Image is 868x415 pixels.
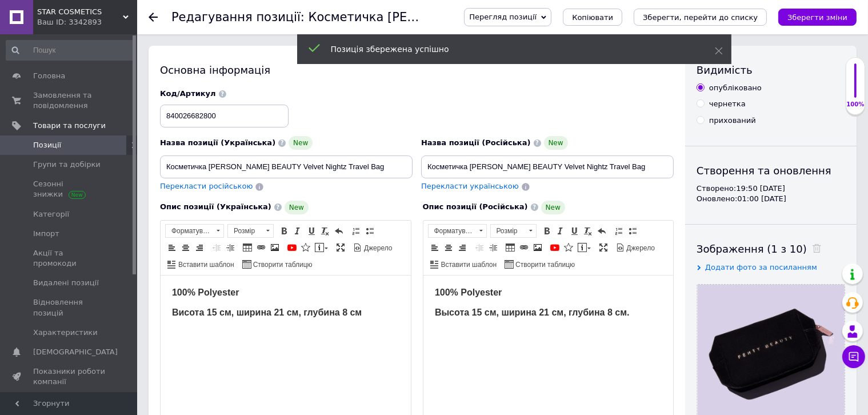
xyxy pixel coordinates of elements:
[350,225,362,237] a: Вставити/видалити нумерований список
[563,9,622,26] button: Копіювати
[171,10,689,24] h1: Редагування позиції: Косметичка FENTY BEAUTY Velvet Nightz Travel Bag
[289,136,313,150] span: New
[160,138,275,147] span: Назва позиції (Українська)
[269,241,281,254] a: Зображення
[568,225,581,237] a: Підкреслений (Ctrl+U)
[33,179,106,199] span: Сезонні знижки
[549,241,561,254] a: Додати відео з YouTube
[241,258,314,270] a: Створити таблицю
[227,224,274,238] a: Розмір
[487,241,499,254] a: Збільшити відступ
[541,225,553,237] a: Жирний (Ctrl+B)
[285,201,309,214] span: New
[331,43,686,55] div: Позиція збережена успішно
[514,260,575,270] span: Створити таблицю
[319,225,331,237] a: Видалити форматування
[33,297,106,318] span: Відновлення позицій
[491,225,525,237] span: Розмір
[572,13,613,22] span: Копіювати
[582,225,594,237] a: Видалити форматування
[842,345,865,368] button: Чат з покупцем
[362,244,393,253] span: Джерело
[33,248,106,269] span: Акції та промокоди
[846,57,865,115] div: 100% Якість заповнення
[705,263,817,272] span: Додати фото за посиланням
[363,225,376,237] a: Вставити/видалити маркований список
[278,225,290,237] a: Жирний (Ctrl+B)
[697,183,845,194] div: Створено: 19:50 [DATE]
[166,241,178,254] a: По лівому краю
[421,155,674,178] input: Наприклад, H&M жіноча сукня зелена 38 розмір вечірня максі з блискітками
[33,328,98,338] span: Характеристики
[160,202,271,211] span: Опис позиції (Українська)
[613,225,625,237] a: Вставити/видалити нумерований список
[160,63,674,77] div: Основна інформація
[166,225,213,237] span: Форматування
[334,241,347,254] a: Максимізувати
[421,182,519,190] span: Перекласти українською
[709,99,746,109] div: чернетка
[697,194,845,204] div: Оновлено: 01:00 [DATE]
[456,241,469,254] a: По правому краю
[429,225,475,237] span: Форматування
[697,242,845,256] div: Зображення (1 з 10)
[597,241,610,254] a: Максимізувати
[33,159,101,170] span: Групи та добірки
[299,241,312,254] a: Вставити іконку
[442,241,455,254] a: По центру
[255,241,267,254] a: Вставити/Редагувати посилання (Ctrl+L)
[224,241,237,254] a: Збільшити відступ
[595,225,608,237] a: Повернути (Ctrl+Z)
[626,225,639,237] a: Вставити/видалити маркований список
[697,163,845,178] div: Створення та оновлення
[490,224,537,238] a: Розмір
[554,225,567,237] a: Курсив (Ctrl+I)
[421,138,531,147] span: Назва позиції (Російська)
[33,90,106,111] span: Замовлення та повідомлення
[33,278,99,288] span: Видалені позиції
[37,17,137,27] div: Ваш ID: 3342893
[179,241,192,254] a: По центру
[634,9,767,26] button: Зберегти, перейти до списку
[33,229,59,239] span: Імпорт
[33,121,106,131] span: Товари та послуги
[351,241,394,254] a: Джерело
[160,182,253,190] span: Перекласти російською
[177,260,234,270] span: Вставити шаблон
[33,347,118,357] span: [DEMOGRAPHIC_DATA]
[709,83,762,93] div: опубліковано
[544,136,568,150] span: New
[160,155,413,178] input: Наприклад, H&M жіноча сукня зелена 38 розмір вечірня максі з блискітками
[210,241,223,254] a: Зменшити відступ
[697,63,845,77] div: Видимість
[469,13,537,21] span: Перегляд позиції
[149,13,158,22] div: Повернутися назад
[473,241,486,254] a: Зменшити відступ
[614,241,657,254] a: Джерело
[241,241,254,254] a: Таблиця
[33,209,69,220] span: Категорії
[429,241,441,254] a: По лівому краю
[541,201,565,214] span: New
[165,224,224,238] a: Форматування
[778,9,857,26] button: Зберегти зміни
[846,101,865,109] div: 100%
[428,224,487,238] a: Форматування
[193,241,206,254] a: По правому краю
[160,89,216,98] span: Код/Артикул
[33,140,61,150] span: Позиції
[423,202,528,211] span: Опис позиції (Російська)
[6,40,135,61] input: Пошук
[643,13,758,22] i: Зберегти, перейти до списку
[305,225,318,237] a: Підкреслений (Ctrl+U)
[37,7,123,17] span: STAR COSMETICS
[531,241,544,254] a: Зображення
[787,13,847,22] i: Зберегти зміни
[251,260,313,270] span: Створити таблицю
